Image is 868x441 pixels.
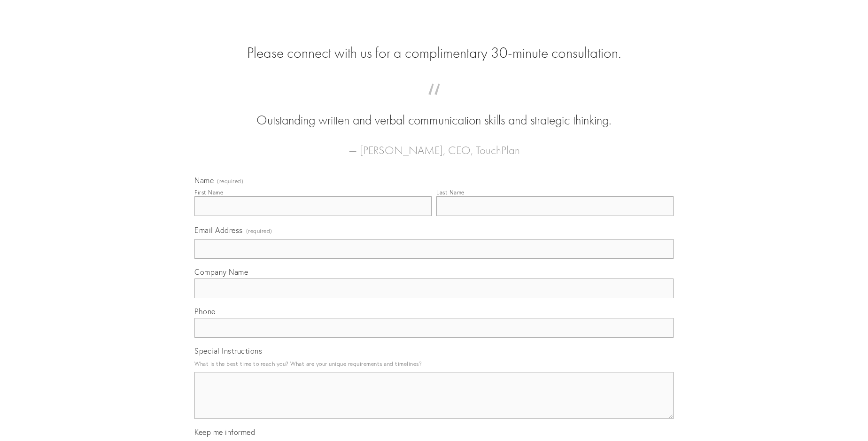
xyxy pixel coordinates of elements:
span: Email Address [194,225,243,235]
div: First Name [194,189,223,196]
h2: Please connect with us for a complimentary 30-minute consultation. [194,44,674,62]
span: Name [194,176,214,185]
span: Company Name [194,267,248,277]
span: Keep me informed [194,427,255,437]
span: Phone [194,307,216,316]
div: Last Name [436,189,465,196]
span: (required) [217,178,243,184]
blockquote: Outstanding written and verbal communication skills and strategic thinking. [209,93,659,130]
p: What is the best time to reach you? What are your unique requirements and timelines? [194,357,674,370]
span: “ [209,93,659,111]
span: Special Instructions [194,346,262,356]
span: (required) [246,224,272,237]
figcaption: — [PERSON_NAME], CEO, TouchPlan [209,130,659,160]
